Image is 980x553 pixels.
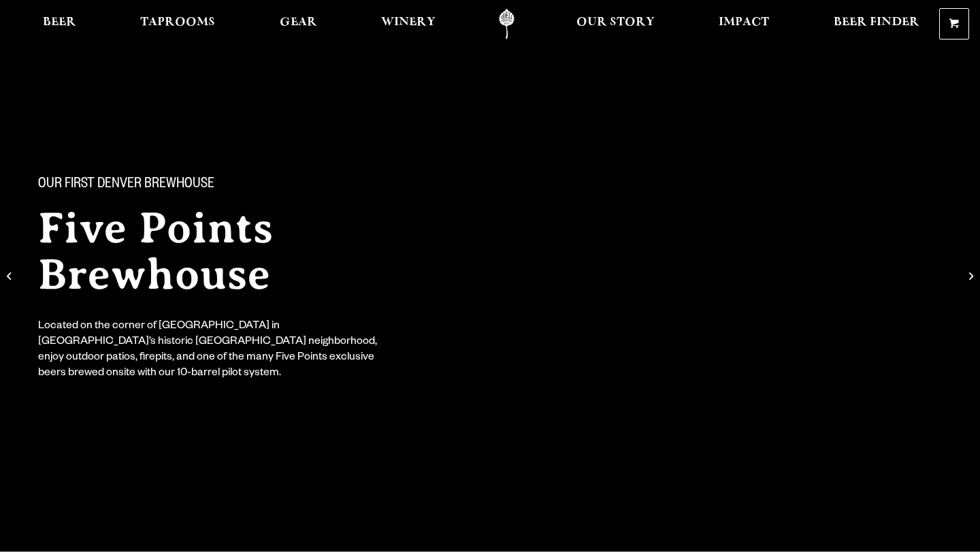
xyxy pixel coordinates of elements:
h2: Five Points Brewhouse [38,205,463,298]
span: Gear [280,17,317,28]
span: Impact [719,17,769,28]
span: Taprooms [140,17,215,28]
span: Beer [43,17,76,28]
a: Taprooms [131,9,224,39]
a: Odell Home [481,9,532,39]
span: Winery [381,17,436,28]
span: Our First Denver Brewhouse [38,176,214,194]
a: Our Story [568,9,664,39]
a: Impact [710,9,778,39]
a: Beer [34,9,85,39]
a: Winery [372,9,444,39]
span: Our Story [576,17,655,28]
a: Beer Finder [825,9,928,39]
span: Beer Finder [834,17,919,28]
div: Located on the corner of [GEOGRAPHIC_DATA] in [GEOGRAPHIC_DATA]’s historic [GEOGRAPHIC_DATA] neig... [38,319,387,382]
a: Gear [271,9,326,39]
